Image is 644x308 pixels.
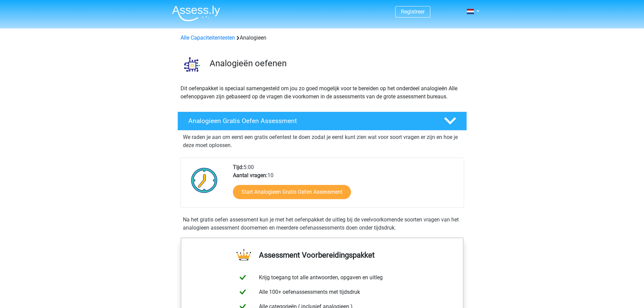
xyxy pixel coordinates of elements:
a: Registreer [401,8,425,15]
h4: Analogieen Gratis Oefen Assessment [188,117,433,125]
div: Analogieen [178,34,467,42]
div: 5:00 10 [228,163,463,207]
img: analogieen [178,50,207,79]
img: Assessly [172,5,220,21]
p: We raden je aan om eerst een gratis oefentest te doen zodat je eerst kunt zien wat voor soort vra... [183,133,461,149]
a: Alle Capaciteitentesten [181,34,235,41]
a: Start Analogieen Gratis Oefen Assessment [233,185,351,199]
b: Tijd: [233,164,243,170]
div: Na het gratis oefen assessment kun je met het oefenpakket de uitleg bij de veelvoorkomende soorte... [180,216,464,232]
img: Klok [187,163,221,197]
p: Dit oefenpakket is speciaal samengesteld om jou zo goed mogelijk voor te bereiden op het onderdee... [181,85,464,101]
h3: Analogieën oefenen [210,58,461,69]
b: Aantal vragen: [233,172,267,179]
a: Analogieen Gratis Oefen Assessment [175,112,470,131]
